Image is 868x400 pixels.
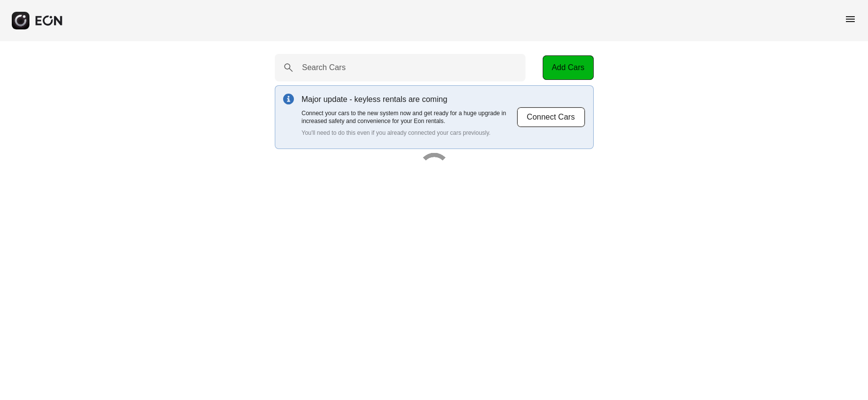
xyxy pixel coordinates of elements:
label: Search Cars [302,62,346,74]
p: Major update - keyless rentals are coming [302,94,517,105]
button: Connect Cars [517,107,585,127]
button: Add Cars [543,55,594,80]
span: menu [844,13,856,25]
p: You'll need to do this even if you already connected your cars previously. [302,129,517,137]
img: info [283,94,294,104]
p: Connect your cars to the new system now and get ready for a huge upgrade in increased safety and ... [302,109,517,125]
